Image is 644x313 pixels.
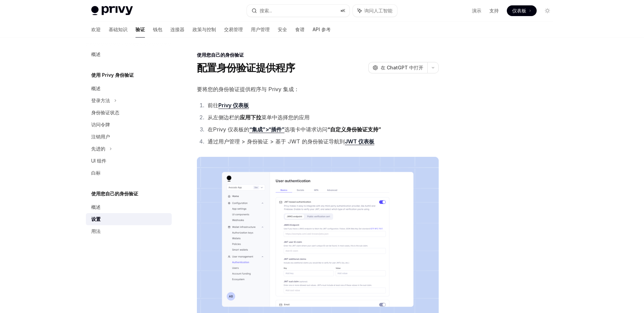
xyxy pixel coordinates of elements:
[260,8,272,13] font: 搜索...
[489,8,499,13] font: 支持
[91,204,101,210] font: 概述
[224,26,243,32] font: 交易管理
[91,122,110,127] font: 访问令牌
[136,26,145,32] font: 验证
[306,126,327,133] font: 请求访问
[86,225,172,237] a: 用法
[342,8,345,13] font: K
[86,48,172,60] a: 概述
[86,213,172,225] a: 设置
[251,21,270,38] a: 用户管理
[340,8,342,13] font: ⌘
[368,62,427,73] button: 在 ChatGPT 中打开
[247,5,350,17] button: 搜索...⌘K
[218,102,249,109] a: Privy 仪表板
[507,5,537,16] a: 仪表板
[208,114,240,121] font: 从左侧边栏的
[91,134,110,139] font: 注销用户
[278,21,287,38] a: 安全
[91,21,101,38] a: 欢迎
[284,126,306,133] font: 选项卡中
[295,26,305,32] font: 食谱
[91,72,134,78] font: 使用 Privy 身份验证
[197,86,299,92] font: 要将您的身份验证提供程序与 Privy 集成：
[240,114,261,121] font: 应用下拉
[109,21,127,38] a: 基础知识
[224,21,243,38] a: 交易管理
[91,191,138,196] font: 使用您自己的身份验证
[91,6,133,15] img: 灯光标志
[91,216,101,222] font: 设置
[86,119,172,131] a: 访问令牌
[91,228,101,234] font: 用法
[329,138,345,145] font: 导航到
[472,7,481,14] a: 演示
[295,21,305,38] a: 食谱
[251,26,270,32] font: 用户管理
[86,201,172,213] a: 概述
[278,26,287,32] font: 安全
[86,155,172,167] a: UI 组件
[153,21,162,38] a: 钱包
[153,26,162,32] font: 钱包
[91,146,105,151] font: 先进的
[345,138,374,145] a: JWT 仪表板
[91,98,110,103] font: 登录方法
[91,170,101,176] font: 白标
[197,62,295,74] font: 配置身份验证提供程序
[489,7,499,14] a: 支持
[91,110,119,115] font: 身份验证状态
[313,21,331,38] a: API 参考
[109,26,127,32] font: 基础知识
[193,26,216,32] font: 政策与控制
[91,158,106,164] font: UI 组件
[381,65,423,70] font: 在 ChatGPT 中打开
[313,26,331,32] font: API 参考
[261,114,310,121] font: 菜单中选择您的应用
[91,85,101,91] font: 概述
[208,102,218,109] font: 前往
[353,5,397,17] button: 询问人工智能
[170,21,184,38] a: 连接器
[170,26,184,32] font: 连接器
[91,51,101,57] font: 概述
[542,5,553,16] button: 切换暗模式
[249,126,284,133] a: “集成”>“插件”
[91,26,101,32] font: 欢迎
[86,82,172,95] a: 概述
[193,21,216,38] a: 政策与控制
[86,131,172,143] a: 注销用户
[512,8,526,13] font: 仪表板
[86,167,172,179] a: 白标
[208,126,249,133] font: 在Privy 仪表板的
[472,8,481,13] font: 演示
[327,126,381,133] font: “自定义身份验证支持”
[208,138,329,145] font: 通过用户管理 > 身份验证 > 基于 JWT 的身份验证
[136,21,145,38] a: 验证
[197,52,244,58] font: 使用您自己的身份验证
[364,8,392,13] font: 询问人工智能
[86,107,172,119] a: 身份验证状态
